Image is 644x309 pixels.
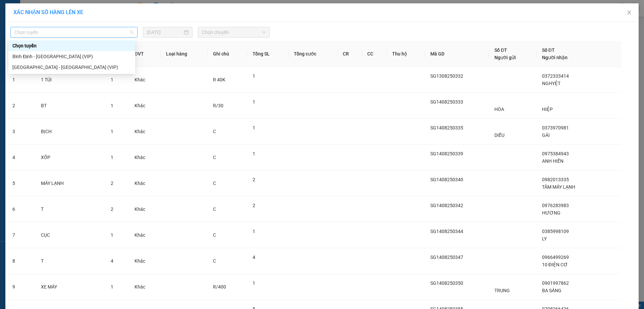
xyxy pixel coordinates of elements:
span: Chọn tuyến [14,27,133,37]
span: TRUNG [494,288,510,293]
td: 8 [7,248,36,274]
td: BỊCH [36,119,105,145]
th: Mã GD [425,41,489,67]
div: [PERSON_NAME] [78,6,132,21]
td: 6 [7,196,36,222]
th: Ghi chú [208,41,247,67]
span: 1 [253,99,255,105]
span: R 40K [213,77,225,82]
span: ANH HIẾN [542,158,563,164]
td: Khác [129,119,161,145]
span: Nhận: [78,6,95,13]
span: 0982013335 [542,177,569,182]
span: R 30K [27,43,42,50]
div: Ghi chú: [6,42,132,50]
div: Chọn tuyến [12,42,131,49]
span: SG1408250340 [430,177,463,182]
span: SG1408250339 [430,151,463,156]
span: SG1408250347 [430,255,463,260]
th: CC [362,41,387,67]
span: XÁC NHẬN SỐ HÀNG LÊN XE [13,9,83,15]
div: Bình Định - [GEOGRAPHIC_DATA] (VIP) [12,53,131,60]
span: SL [69,33,78,42]
td: 9 [7,274,36,300]
span: SG1408250350 [430,280,463,286]
span: DIỀU [494,132,504,138]
span: 0901997862 [542,280,569,286]
span: TÂM MÁY LẠNH [542,184,575,190]
td: CỤC [36,222,105,248]
span: 1 [253,280,255,286]
span: Số ĐT [542,47,555,53]
td: 2 [7,93,36,119]
div: Sài Gòn - Bình Định (VIP) [8,62,135,73]
span: Gửi: [6,6,16,13]
span: 0372333414 [542,73,569,79]
span: Số ĐT [494,47,507,53]
span: R/30 [213,103,223,108]
span: C [213,155,216,160]
td: 1 TÚI [36,67,105,93]
span: 1 [253,125,255,130]
span: 1 [111,232,113,238]
span: 1 [253,151,255,156]
td: Khác [129,67,161,93]
span: 0373970981 [542,125,569,130]
span: 4 [111,258,113,264]
span: 0966499269 [542,255,569,260]
span: C [213,206,216,212]
th: ĐVT [129,41,161,67]
td: 7 [7,222,36,248]
td: T [36,248,105,274]
span: 2 [253,177,255,182]
span: 1 [111,77,113,82]
span: NGHYỆT [542,81,560,86]
span: 2 [111,181,113,186]
th: Thu hộ [387,41,425,67]
th: Tổng SL [247,41,288,67]
td: BT [36,93,105,119]
td: MÁY LẠNH [36,170,105,196]
div: [GEOGRAPHIC_DATA] - [GEOGRAPHIC_DATA] (VIP) [12,64,131,71]
span: HƯƠNG [542,210,560,216]
button: Close [620,3,639,22]
td: Khác [129,145,161,170]
td: 5 [7,170,36,196]
div: Bình Định - Sài Gòn (VIP) [8,51,135,62]
div: Tên hàng: 1 BỊCH ( : 1 ) [6,34,132,42]
span: 4 [253,255,255,260]
td: Khác [129,248,161,274]
th: Tổng cước [288,41,337,67]
span: HÒA [494,107,504,112]
td: Khác [129,222,161,248]
span: C [213,232,216,238]
th: STT [7,41,36,67]
td: 4 [7,145,36,170]
td: 3 [7,119,36,145]
span: SG1408250333 [430,99,463,105]
input: 14/08/2025 [147,29,182,36]
span: LY [542,236,547,241]
td: XE MÁY [36,274,105,300]
td: XỐP [36,145,105,170]
span: 1 [253,229,255,234]
span: 0385998109 [542,229,569,234]
span: close [627,10,632,15]
span: 10 ĐIỆN CƠ [542,262,568,267]
span: SG1408250342 [430,203,463,208]
th: Loại hàng [161,41,208,67]
span: SG1408250344 [430,229,463,234]
span: 1 [111,284,113,289]
span: Người nhận [542,55,568,60]
span: 2 [111,206,113,212]
span: GÁI [542,132,550,138]
span: 2 [253,203,255,208]
span: 1 [111,155,113,160]
div: CƯỜNG [6,21,74,29]
span: 1 [253,73,255,79]
span: 0975384943 [542,151,569,156]
th: CR [337,41,362,67]
span: 0976283983 [542,203,569,208]
td: Khác [129,196,161,222]
td: Khác [129,93,161,119]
